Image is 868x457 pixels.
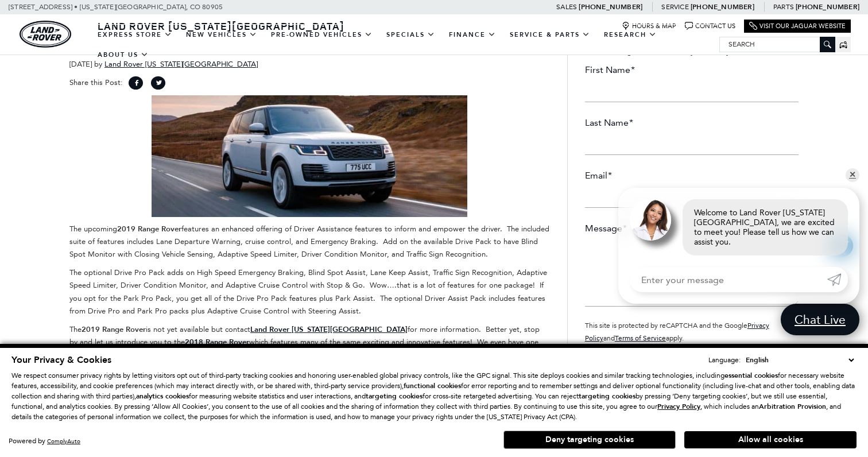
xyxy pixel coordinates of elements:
a: Research [597,25,664,45]
span: Land Rover [US_STATE][GEOGRAPHIC_DATA] [98,19,344,33]
span: Service [661,3,688,11]
strong: targeting cookies [366,392,423,401]
strong: 2019 Range Rover [117,224,181,234]
strong: targeting cookies [579,392,635,401]
div: Powered by [9,437,80,445]
p: The upcoming features an enhanced offering of Driver Assistance features to inform and empower th... [69,223,550,261]
strong: functional cookies [404,381,461,390]
a: [PHONE_NUMBER] [691,2,754,11]
span: Sales [556,3,577,11]
a: Pre-Owned Vehicles [264,25,379,45]
strong: 2018 Range Rover [185,337,249,347]
input: Search [720,37,835,51]
a: Finance [442,25,503,45]
a: New Vehicles [179,25,264,45]
a: EXPRESS STORE [91,25,179,45]
span: Your Privacy & Cookies [11,354,111,366]
label: First Name [585,64,635,76]
input: Enter your message [630,267,827,292]
label: Message [585,222,627,235]
a: Specials [379,25,442,45]
a: Submit [827,267,848,292]
a: land-rover [20,21,71,48]
div: Welcome to Land Rover [US_STATE][GEOGRAPHIC_DATA], we are excited to meet you! Please tell us how... [683,199,848,255]
input: First Name* [585,79,799,102]
a: 2018 Range Rover [185,338,249,346]
a: Hours & Map [622,22,676,30]
strong: Land Rover [US_STATE][GEOGRAPHIC_DATA] [250,324,408,335]
strong: Arbitration Provision [759,402,826,411]
input: Email* [585,185,799,208]
select: Language Select [743,354,857,366]
strong: analytics cookies [136,392,189,401]
a: Land Rover [US_STATE][GEOGRAPHIC_DATA] [91,19,351,33]
textarea: Message* [585,238,799,307]
img: Land Rover [20,21,71,48]
button: Allow all cookies [684,431,857,448]
small: This site is protected by reCAPTCHA and the Google and apply. [585,322,769,342]
a: [PHONE_NUMBER] [579,2,642,11]
span: [DATE] [69,60,92,68]
img: Agent profile photo [630,199,671,241]
img: 2019 Range Rover features impressive selection of Driver Assistance Technology [152,95,467,217]
a: [PHONE_NUMBER] [796,2,859,11]
a: Land Rover [US_STATE][GEOGRAPHIC_DATA] [250,325,408,334]
p: The optional Drive Pro Pack adds on High Speed Emergency Braking, Blind Spot Assist, Lane Keep As... [69,266,550,317]
label: Last Name [585,117,633,129]
strong: essential cookies [724,371,778,380]
a: Chat Live [781,304,859,335]
label: Email [585,169,612,182]
span: Parts [773,3,794,11]
div: Language: [708,357,741,363]
span: Chat Live [789,312,851,327]
button: Deny targeting cookies [503,431,676,449]
div: Share this Post: [69,76,550,95]
nav: Main Navigation [91,25,719,65]
form: Contact Us [585,14,799,378]
a: Contact Us [685,22,735,30]
a: Terms of Service [615,334,666,342]
strong: 2019 Range Rover [82,324,146,335]
p: The is not yet available but contact for more information. Better yet, stop by and let us introdu... [69,323,550,361]
a: ComplyAuto [47,437,80,445]
input: Last Name* [585,132,799,155]
a: [STREET_ADDRESS] • [US_STATE][GEOGRAPHIC_DATA], CO 80905 [9,3,223,11]
a: About Us [91,45,156,65]
a: Visit Our Jaguar Website [749,22,846,30]
a: Service & Parts [503,25,597,45]
u: Privacy Policy [657,402,700,411]
p: We respect consumer privacy rights by letting visitors opt out of third-party tracking cookies an... [11,370,857,422]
